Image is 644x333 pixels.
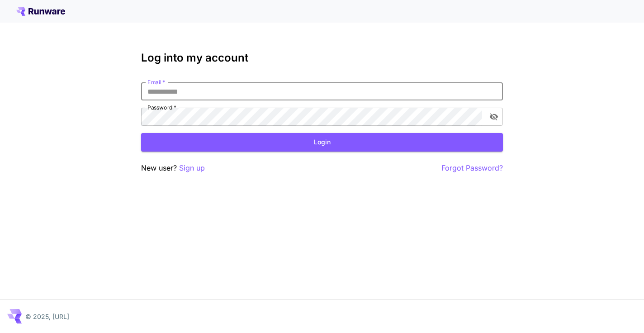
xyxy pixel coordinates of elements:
[147,104,176,111] label: Password
[179,162,205,174] button: Sign up
[441,162,503,174] button: Forgot Password?
[147,78,165,86] label: Email
[141,162,205,174] p: New user?
[141,52,503,64] h3: Log into my account
[141,133,503,152] button: Login
[486,109,502,125] button: toggle password visibility
[25,312,69,321] p: © 2025, [URL]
